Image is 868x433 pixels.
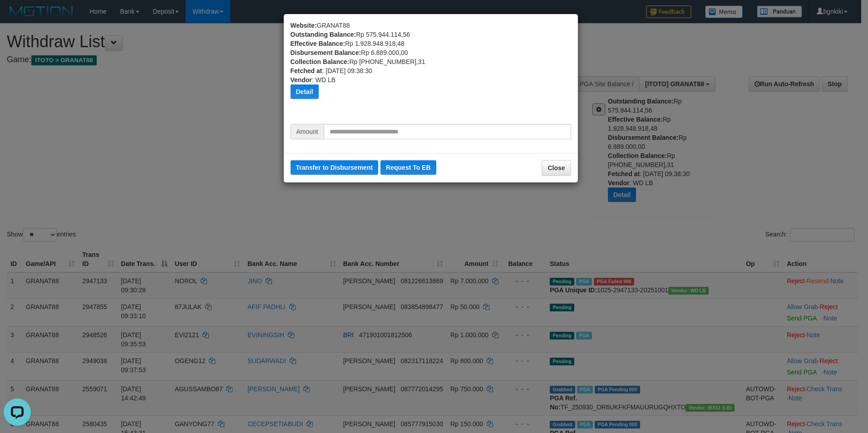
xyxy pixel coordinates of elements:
button: Close [542,160,571,176]
span: Amount [291,124,324,139]
button: Transfer to Disbursement [291,160,379,175]
button: Detail [291,84,319,99]
b: Collection Balance: [291,58,350,65]
button: Open LiveChat chat widget [4,4,31,31]
button: Request To EB [380,160,436,175]
b: Outstanding Balance: [291,31,356,38]
b: Effective Balance: [291,40,345,47]
div: GRANAT88 Rp 575.944.114,56 Rp 1.928.948.918,48 Rp 6.889.000,00 Rp [PHONE_NUMBER],31 : [DATE] 09:3... [291,21,571,124]
b: Website: [291,22,317,29]
b: Vendor [291,76,312,84]
b: Fetched at [291,67,322,74]
b: Disbursement Balance: [291,49,361,56]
